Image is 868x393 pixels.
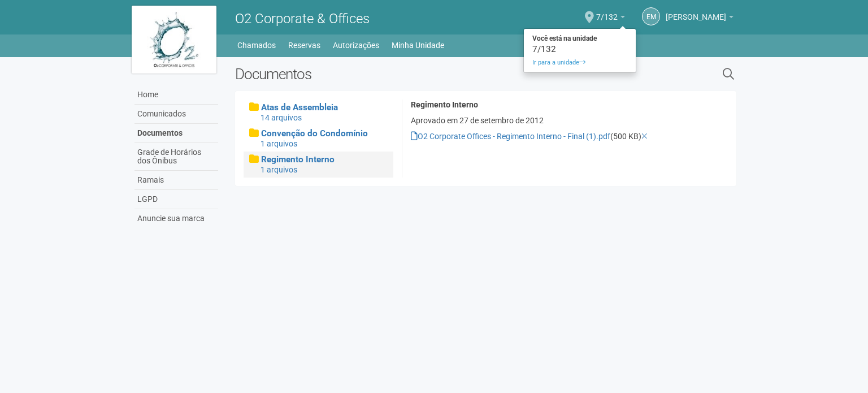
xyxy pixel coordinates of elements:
a: Convenção do Condomínio 1 arquivos [249,128,388,149]
span: O2 Corporate & Offices [235,11,370,27]
a: 7/132 [596,14,625,23]
a: Regimento Interno 1 arquivos [249,154,388,175]
a: Home [134,85,218,105]
div: 7/132 [524,45,636,53]
div: 14 arquivos [261,113,388,123]
span: Convenção do Condomínio [261,128,368,139]
span: ELOISA MAZONI GUNTZEL [666,2,726,21]
a: Autorizações [333,37,379,53]
strong: Regimento Interno [411,100,478,109]
strong: Você está na unidade [524,32,636,45]
a: Chamados [237,37,276,53]
a: O2 Corporate Offices - Regimento Interno - Final (1).pdf [411,132,610,141]
a: Ramais [134,171,218,190]
a: Ir para a unidade [524,56,636,70]
a: Minha Unidade [392,37,444,53]
a: Excluir [641,132,648,141]
a: Anuncie sua marca [134,209,218,228]
a: Documentos [134,124,218,143]
span: Regimento Interno [261,154,335,165]
p: Aprovado em 27 de setembro de 2012 [411,115,728,126]
div: (500 KB) [411,131,728,141]
a: Grade de Horários dos Ônibus [134,143,218,171]
img: logo.jpg [132,6,216,74]
a: [PERSON_NAME] [666,14,734,23]
a: Comunicados [134,105,218,124]
div: 1 arquivos [261,139,388,149]
div: 1 arquivos [261,165,388,175]
a: LGPD [134,190,218,209]
span: Atas de Assembleia [261,102,338,113]
a: Reservas [288,37,320,53]
a: Atas de Assembleia 14 arquivos [249,102,388,123]
h2: Documentos [235,66,606,83]
a: EM [642,7,660,25]
span: 7/132 [596,2,618,21]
